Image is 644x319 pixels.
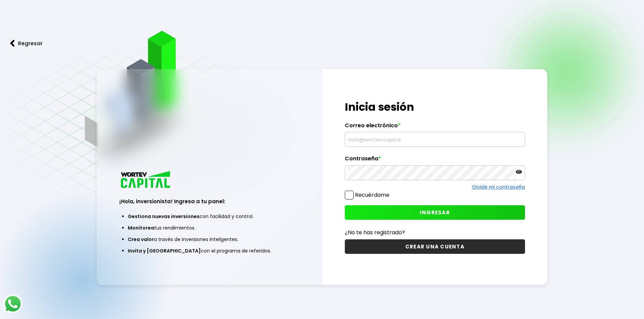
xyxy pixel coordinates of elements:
[128,224,154,231] span: Monitorea
[128,247,201,254] span: Invita y [GEOGRAPHIC_DATA]
[345,228,525,237] p: ¿No te has registrado?
[420,209,450,216] span: INGRESAR
[345,155,525,165] label: Contraseña
[10,40,15,47] img: flecha izquierda
[128,236,154,243] span: Crea valor
[128,234,291,245] li: a través de inversiones inteligentes.
[119,170,173,190] img: logo_wortev_capital
[128,222,291,234] li: tus rendimientos.
[119,197,300,205] h3: ¡Hola, inversionista! Ingresa a tu panel:
[345,99,525,115] h1: Inicia sesión
[128,245,291,257] li: con el programa de referidos.
[128,211,291,222] li: con facilidad y control.
[355,191,389,199] label: Recuérdame
[345,205,525,220] button: INGRESAR
[472,184,525,190] a: Olvidé mi contraseña
[128,213,199,220] span: Gestiona nuevas inversiones
[345,122,525,132] label: Correo electrónico
[3,294,22,313] img: logos_whatsapp-icon.242b2217.svg
[345,228,525,254] a: ¿No te has registrado?CREAR UNA CUENTA
[345,239,525,254] button: CREAR UNA CUENTA
[348,132,522,147] input: hola@wortev.capital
